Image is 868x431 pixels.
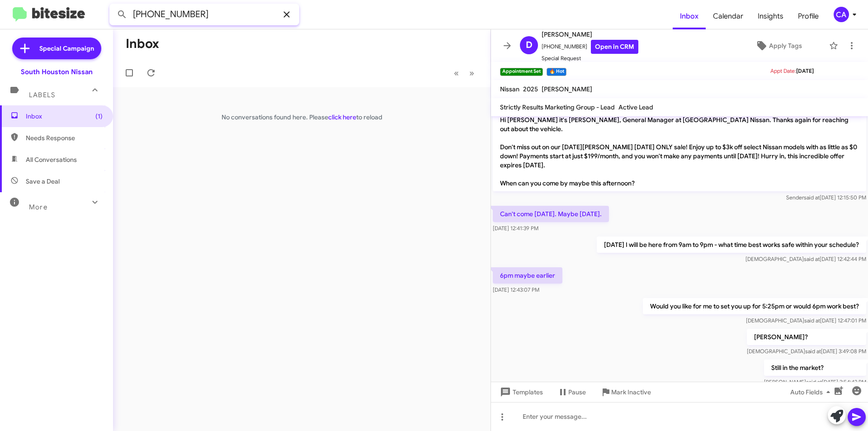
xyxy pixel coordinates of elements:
p: Hi [PERSON_NAME] it's [PERSON_NAME], General Manager at [GEOGRAPHIC_DATA] Nissan. Thanks again fo... [493,112,866,191]
p: No conversations found here. Please to reload [113,113,491,122]
p: Still in the market? [764,360,866,376]
span: [PERSON_NAME] [542,85,592,93]
p: 6pm maybe earlier [493,267,562,284]
a: Profile [791,3,826,29]
span: Apply Tags [769,38,802,54]
span: » [469,67,474,79]
button: Next [464,64,480,82]
a: Inbox [673,3,706,29]
a: Calendar [706,3,750,29]
span: Save a Deal [26,177,60,186]
span: [PHONE_NUMBER] [542,40,638,54]
span: Strictly Results Marketing Group - Lead [500,103,615,111]
button: CA [826,7,858,22]
div: CA [834,7,849,22]
span: Special Request [542,54,638,63]
span: More [29,203,47,211]
div: South Houston Nissan [21,67,93,76]
button: Mark Inactive [593,384,658,400]
span: [DATE] 12:43:07 PM [493,286,539,293]
span: Templates [498,384,543,400]
span: Appt Date: [770,67,796,74]
a: Special Campaign [12,38,101,59]
button: Apply Tags [732,38,825,54]
span: Inbox [26,112,103,121]
span: said at [804,317,820,324]
span: [PERSON_NAME] [DATE] 2:54:42 PM [764,379,866,385]
small: Appointment Set [500,68,543,76]
span: All Conversations [26,155,77,164]
span: said at [804,256,820,262]
span: [DEMOGRAPHIC_DATA] [DATE] 12:42:44 PM [745,256,866,262]
span: (1) [95,112,103,121]
span: Special Campaign [39,44,94,53]
nav: Page navigation example [449,64,480,82]
p: [DATE] I will be here from 9am to 9pm - what time best works safe within your schedule? [597,237,866,253]
span: Active Lead [618,103,653,111]
span: said at [804,194,820,201]
a: Open in CRM [591,40,638,54]
p: [PERSON_NAME]? [747,329,866,345]
h1: Inbox [126,37,159,51]
small: 🔥 Hot [547,68,566,76]
button: Auto Fields [783,384,841,400]
span: said at [805,348,821,355]
p: Can't come [DATE]. Maybe [DATE]. [493,206,609,222]
span: [PERSON_NAME] [542,29,638,40]
a: click here [328,113,356,121]
a: Insights [750,3,791,29]
span: [DATE] 12:41:39 PM [493,225,538,232]
span: Needs Response [26,133,103,142]
span: Pause [568,384,586,400]
span: [DATE] [796,67,814,74]
span: Sender [DATE] 12:15:50 PM [786,194,866,201]
span: 2025 [523,85,538,93]
span: Labels [29,91,55,99]
button: Templates [491,384,550,400]
span: Nissan [500,85,519,93]
span: Mark Inactive [611,384,651,400]
span: [DEMOGRAPHIC_DATA] [DATE] 3:49:08 PM [747,348,866,355]
span: D [526,38,533,52]
span: « [454,67,459,79]
button: Previous [448,64,464,82]
span: Auto Fields [790,384,834,400]
span: [DEMOGRAPHIC_DATA] [DATE] 12:47:01 PM [746,317,866,324]
button: Pause [550,384,593,400]
span: said at [806,379,822,385]
p: Would you like for me to set you up for 5:25pm or would 6pm work best? [643,298,866,314]
input: Search [109,4,299,25]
